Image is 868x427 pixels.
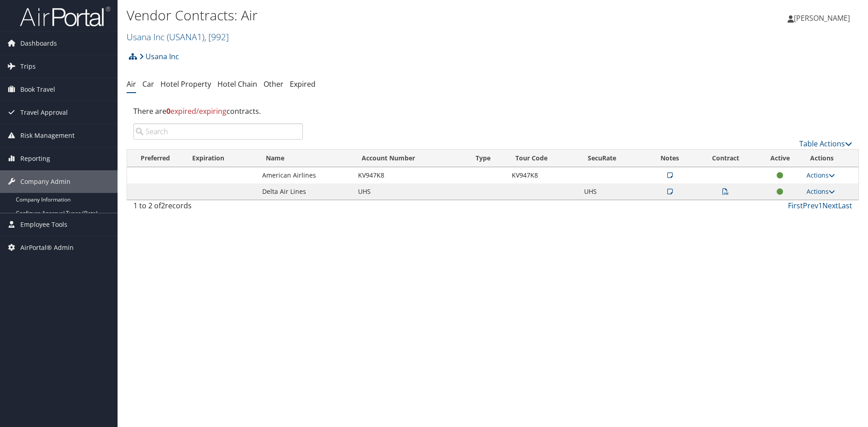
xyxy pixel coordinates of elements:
[127,99,859,123] div: There are contracts.
[467,150,508,167] th: Type: activate to sort column ascending
[354,150,467,167] th: Account Number: activate to sort column ascending
[507,150,580,167] th: Tour Code: activate to sort column ascending
[802,150,859,167] th: Actions
[354,183,467,200] td: UHS
[807,187,835,196] a: Actions
[258,167,354,183] td: American Airlines
[646,150,693,167] th: Notes: activate to sort column ascending
[258,183,354,200] td: Delta Air Lines
[20,236,74,259] span: AirPortal® Admin
[139,47,179,66] a: Usana Inc
[580,150,646,167] th: SecuRate: activate to sort column ascending
[788,5,859,32] a: [PERSON_NAME]
[507,167,580,183] td: KV947K8
[20,170,71,193] span: Company Admin
[20,213,67,236] span: Employee Tools
[133,123,303,140] input: Search
[167,31,204,43] span: ( USANA1 )
[20,6,110,27] img: airportal-logo.png
[204,31,229,43] span: , [ 992 ]
[127,6,615,25] h1: Vendor Contracts: Air
[258,150,354,167] th: Name: activate to sort column ascending
[20,55,36,78] span: Trips
[838,201,852,211] a: Last
[161,201,165,211] span: 2
[166,106,226,116] span: expired/expiring
[290,79,316,89] a: Expired
[20,78,55,101] span: Book Travel
[803,201,818,211] a: Prev
[693,150,758,167] th: Contract: activate to sort column ascending
[20,101,68,124] span: Travel Approval
[799,139,852,149] a: Table Actions
[20,32,57,55] span: Dashboards
[127,79,136,89] a: Air
[794,13,850,23] span: [PERSON_NAME]
[264,79,283,89] a: Other
[20,147,50,170] span: Reporting
[354,167,467,183] td: KV947K8
[166,106,170,116] strong: 0
[758,150,802,167] th: Active: activate to sort column ascending
[127,31,229,43] a: Usana Inc
[217,79,257,89] a: Hotel Chain
[160,79,211,89] a: Hotel Property
[142,79,154,89] a: Car
[133,200,303,216] div: 1 to 2 of records
[807,171,835,179] a: Actions
[20,124,75,147] span: Risk Management
[580,183,646,200] td: UHS
[127,150,184,167] th: Preferred: activate to sort column descending
[184,150,258,167] th: Expiration: activate to sort column ascending
[818,201,822,211] a: 1
[788,201,803,211] a: First
[822,201,838,211] a: Next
